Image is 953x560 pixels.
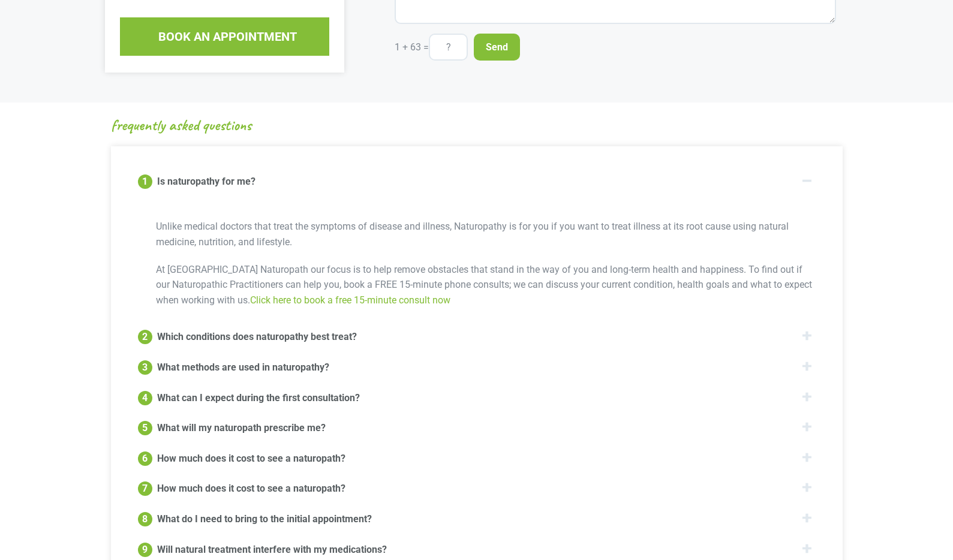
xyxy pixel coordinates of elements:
a: Click here to book a free 15-minute consult now [250,294,450,306]
div: Will natural treatment interfere with my medications? [157,541,387,556]
div: What do I need to bring to the initial appointment? [157,511,372,525]
span: BOOK AN APPOINTMENT [158,31,297,43]
div: 7 [138,481,152,496]
div: 1 [138,174,152,189]
a: BOOK AN APPOINTMENT [120,17,330,56]
p: Unlike medical doctors that treat the symptoms of disease and illness, Naturopathy is for you if ... [156,204,816,250]
div: How much does it cost to see a naturopath? [157,480,345,495]
div: How much does it cost to see a naturopath? [157,450,345,465]
div: 5 [138,421,152,435]
span: frequently asked questions​ [111,118,251,133]
div: Is naturopathy for me? [157,173,255,188]
div: Which conditions does naturopathy best treat? [157,329,357,343]
li: 1 + 63 = [395,34,468,61]
div: What methods are used in naturopathy? [157,359,329,374]
div: What will my naturopath prescribe me? [157,420,326,434]
div: What can I expect during the first consultation? [157,390,360,404]
div: 2 [138,330,152,344]
div: 6 [138,451,152,466]
input: ? [429,34,468,61]
input: Send [474,34,520,61]
div: 8 [138,512,152,526]
div: 4 [138,391,152,405]
div: 3 [138,360,152,375]
p: At [GEOGRAPHIC_DATA] Naturopath our focus is to help remove obstacles that stand in the way of yo... [156,262,816,308]
div: 9 [138,543,152,557]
